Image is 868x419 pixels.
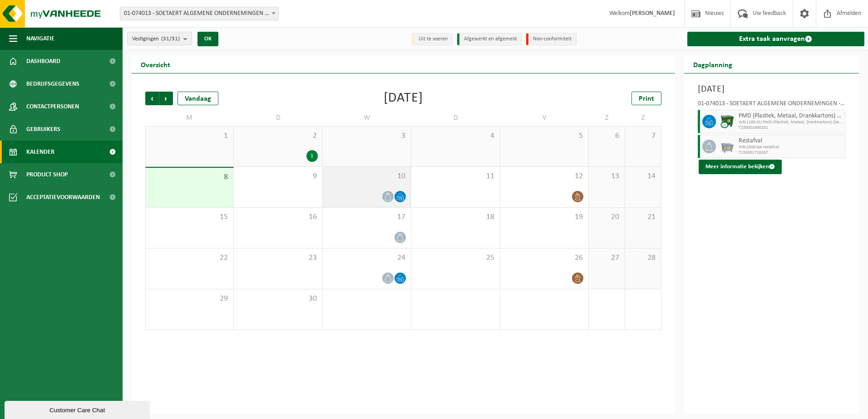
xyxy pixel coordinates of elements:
[306,150,318,162] div: 1
[120,7,278,20] span: 01-074013 - SOETAERT ALGEMENE ONDERNEMINGEN - OOSTENDE
[416,131,495,141] span: 4
[630,253,656,263] span: 28
[26,141,54,163] span: Kalender
[161,36,180,42] count: (31/31)
[457,33,522,45] li: Afgewerkt en afgemeld
[698,83,846,96] h3: [DATE]
[720,115,734,128] img: WB-1100-CU
[593,131,620,141] span: 6
[150,212,229,222] span: 15
[238,294,317,304] span: 30
[416,253,495,263] span: 25
[327,171,406,181] span: 10
[500,110,589,126] td: V
[505,131,584,141] span: 5
[145,110,234,126] td: M
[159,92,173,105] span: Volgende
[384,92,423,105] div: [DATE]
[327,131,406,141] span: 3
[416,212,495,222] span: 18
[589,110,625,126] td: Z
[145,92,159,105] span: Vorige
[739,145,843,150] span: WB-2500-GA restafval
[323,110,411,126] td: W
[639,95,654,102] span: Print
[132,55,179,73] h2: Overzicht
[132,32,180,46] span: Vestigingen
[687,32,865,46] a: Extra taak aanvragen
[698,101,846,110] div: 01-074013 - SOETAERT ALGEMENE ONDERNEMINGEN - [GEOGRAPHIC_DATA]
[26,118,60,141] span: Gebruikers
[238,212,317,222] span: 16
[720,140,734,153] img: WB-2500-GAL-GY-01
[631,92,661,105] a: Print
[238,131,317,141] span: 2
[150,294,229,304] span: 29
[26,163,68,186] span: Product Shop
[120,7,279,20] span: 01-074013 - SOETAERT ALGEMENE ONDERNEMINGEN - OOSTENDE
[505,253,584,263] span: 26
[150,131,229,141] span: 1
[127,32,192,45] button: Vestigingen(31/31)
[739,137,843,145] span: Restafval
[699,160,782,174] button: Meer informatie bekijken
[526,33,577,45] li: Non-conformiteit
[684,55,741,73] h2: Dagplanning
[630,171,656,181] span: 14
[630,212,656,222] span: 21
[411,110,500,126] td: D
[412,33,453,45] li: Uit te voeren
[238,171,317,181] span: 9
[197,32,218,46] button: OK
[234,110,322,126] td: D
[26,95,79,118] span: Contactpersonen
[505,212,584,222] span: 19
[739,120,843,125] span: WB-1100-CU PMD (Plastiek, Metaal, Drankkartons) (bedrijven)
[739,150,843,156] span: T250001716267
[416,171,495,181] span: 11
[327,253,406,263] span: 24
[739,112,843,120] span: PMD (Plastiek, Metaal, Drankkartons) (bedrijven)
[593,212,620,222] span: 20
[150,253,229,263] span: 22
[625,110,661,126] td: Z
[593,253,620,263] span: 27
[178,92,218,105] div: Vandaag
[5,399,152,419] iframe: chat widget
[739,125,843,131] span: T250001695251
[327,212,406,222] span: 17
[505,171,584,181] span: 12
[26,73,79,95] span: Bedrijfsgegevens
[630,10,675,17] strong: [PERSON_NAME]
[238,253,317,263] span: 23
[26,27,54,50] span: Navigatie
[26,50,60,73] span: Dashboard
[150,172,229,182] span: 8
[26,186,100,209] span: Acceptatievoorwaarden
[593,171,620,181] span: 13
[630,131,656,141] span: 7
